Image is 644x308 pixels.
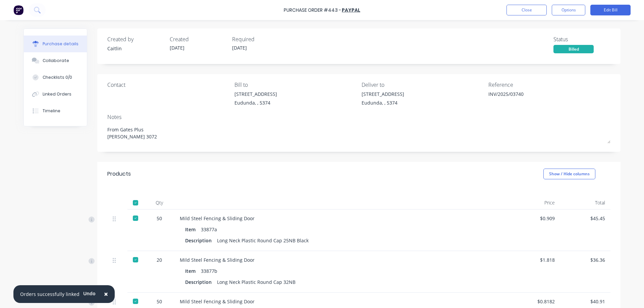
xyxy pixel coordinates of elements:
button: Options [552,5,585,15]
div: 33877b [201,266,217,276]
button: Purchase details [24,36,87,52]
div: Status [553,35,610,43]
iframe: Intercom live chat [621,285,637,301]
div: Collaborate [43,58,69,64]
div: $0.8182 [515,298,555,305]
div: Contact [107,81,229,89]
div: Long Neck Plastic Round Cap 32NB [217,277,296,287]
button: Close [506,5,547,15]
div: Eudunda, , 5374 [362,99,404,106]
div: 50 [150,298,169,305]
div: Purchase details [43,41,78,47]
div: Reference [488,81,610,89]
div: Description [185,236,217,245]
button: Undo [79,289,99,299]
button: Timeline [24,103,87,119]
div: 20 [150,256,169,263]
textarea: INV/2025/03740 [488,90,572,106]
div: Eudunda, , 5374 [234,99,277,106]
div: $0.909 [515,215,555,222]
div: $40.91 [566,298,605,305]
img: Factory [13,5,23,15]
div: Item [185,266,201,276]
button: Edit Bill [590,5,631,15]
div: Mild Steel Fencing & Sliding Door [180,215,504,222]
div: Billed [553,45,594,53]
div: Orders successfully linked [20,291,79,298]
div: Linked Orders [43,91,71,97]
div: Mild Steel Fencing & Sliding Door [180,256,504,263]
div: [STREET_ADDRESS] [234,90,277,98]
button: Linked Orders [24,86,87,103]
div: 50 [150,215,169,222]
textarea: From Gates Plus [PERSON_NAME] 3072 [107,123,610,143]
div: Purchase Order #443 - [284,7,341,14]
div: Timeline [43,108,60,114]
div: Checklists 0/0 [43,74,72,80]
div: Required [232,35,289,43]
div: Mild Steel Fencing & Sliding Door [180,298,504,305]
div: Products [107,170,131,178]
div: Total [560,196,610,209]
button: Checklists 0/0 [24,69,87,86]
div: Bill to [234,81,357,89]
div: Item [185,225,201,234]
div: $1.818 [515,256,555,263]
div: $45.45 [566,215,605,222]
div: Created by [107,35,164,43]
div: Description [185,277,217,287]
div: 33877a [201,225,217,234]
div: [STREET_ADDRESS] [362,90,404,98]
div: Notes [107,113,610,121]
button: Collaborate [24,52,87,69]
a: Paypal [342,7,360,13]
div: Long Neck Plastic Round Cap 25NB Black [217,236,309,245]
div: Deliver to [362,81,484,89]
div: Qty [144,196,174,209]
button: Close [97,286,115,302]
div: Price [510,196,560,209]
div: $36.36 [566,256,605,263]
button: Show / Hide columns [543,169,595,179]
div: Created [170,35,227,43]
span: × [104,289,108,299]
div: Caitlin [107,45,164,52]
